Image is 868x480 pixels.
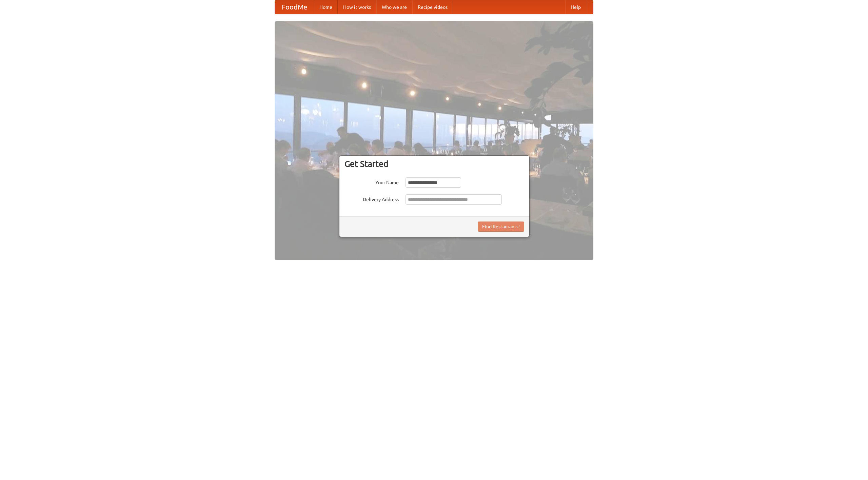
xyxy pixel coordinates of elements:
a: How it works [338,0,376,14]
a: Home [314,0,338,14]
a: Recipe videos [412,0,453,14]
label: Delivery Address [344,194,399,203]
a: Who we are [376,0,412,14]
label: Your Name [344,177,399,186]
h3: Get Started [344,159,524,169]
button: Find Restaurants! [478,222,524,232]
a: FoodMe [275,0,314,14]
a: Help [565,0,586,14]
